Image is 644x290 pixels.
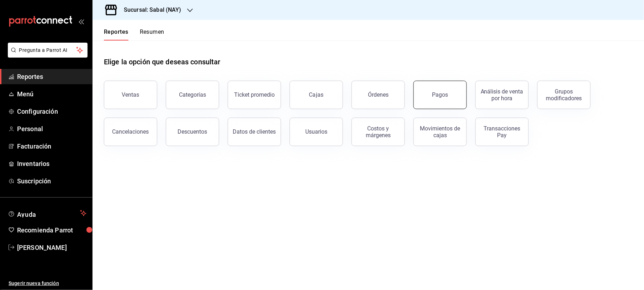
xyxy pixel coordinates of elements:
[9,280,86,287] span: Sugerir nueva función
[178,128,207,135] div: Descuentos
[17,209,77,217] span: Ayuda
[233,128,276,135] div: Datos de clientes
[5,52,88,59] a: Pregunta a Parrot AI
[352,81,405,109] button: Órdenes
[122,91,139,98] div: Ventas
[432,91,448,98] div: Pagos
[17,72,86,81] span: Reportes
[480,125,524,139] div: Transacciones Pay
[309,91,324,99] div: Cajas
[17,176,86,186] span: Suscripción
[112,128,149,135] div: Cancelaciones
[480,88,524,102] div: Análisis de venta por hora
[118,6,181,14] h3: Sucursal: Sabal (NAY)
[234,91,275,98] div: Ticket promedio
[475,118,529,146] button: Transacciones Pay
[418,125,462,139] div: Movimientos de cajas
[17,243,86,252] span: [PERSON_NAME]
[19,47,76,54] span: Pregunta a Parrot AI
[413,118,467,146] button: Movimientos de cajas
[104,28,164,41] div: navigation tabs
[78,18,84,24] button: open_drawer_menu
[166,81,219,109] button: Categorías
[140,28,164,41] button: Resumen
[179,91,206,98] div: Categorías
[537,81,591,109] button: Grupos modificadores
[475,81,529,109] button: Análisis de venta por hora
[352,118,405,146] button: Costos y márgenes
[104,57,221,67] h1: Elige la opción que deseas consultar
[228,118,281,146] button: Datos de clientes
[368,91,389,98] div: Órdenes
[166,118,219,146] button: Descuentos
[17,89,86,99] span: Menú
[290,118,343,146] button: Usuarios
[413,81,467,109] button: Pagos
[290,81,343,109] a: Cajas
[104,28,128,41] button: Reportes
[356,125,400,139] div: Costos y márgenes
[17,225,86,235] span: Recomienda Parrot
[104,81,157,109] button: Ventas
[228,81,281,109] button: Ticket promedio
[17,159,86,168] span: Inventarios
[17,124,86,134] span: Personal
[104,118,157,146] button: Cancelaciones
[17,141,86,151] span: Facturación
[305,128,327,135] div: Usuarios
[8,43,88,58] button: Pregunta a Parrot AI
[17,107,86,116] span: Configuración
[542,88,586,102] div: Grupos modificadores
